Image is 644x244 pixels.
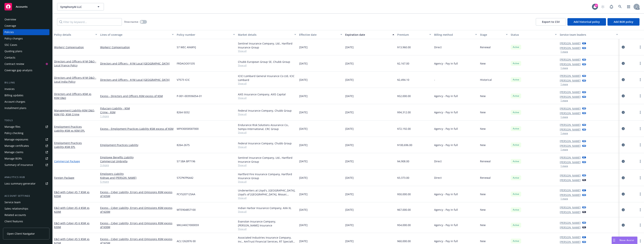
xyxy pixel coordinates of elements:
span: $3,373.00 [397,176,409,180]
a: Commercial Umbrella [100,159,174,163]
a: [PERSON_NAME] [560,62,581,66]
div: Federal Insurance Company, Chubb Group [238,141,296,145]
a: Employers Liability [100,172,174,176]
a: Related accounts [3,212,49,218]
div: Billing updates [4,92,23,98]
a: 5 more [100,180,174,184]
a: [PERSON_NAME] [560,74,581,78]
span: PCY5207125AA [177,192,195,196]
a: Workers' Compensation [100,45,174,49]
button: 1 more [561,83,568,85]
span: Export to CSV [542,20,560,24]
span: - $5M EPL [64,145,75,149]
a: Manage exposures [3,136,49,142]
a: E&O with Cyber [54,221,89,229]
span: [DATE] [345,192,354,196]
a: [PERSON_NAME] [560,123,581,127]
span: Nova Assist [619,239,634,242]
div: Installment plans [4,105,26,111]
a: more [638,110,643,115]
div: SSC Cases [4,42,17,48]
div: Quoting plans [4,48,22,54]
a: Invoices [3,86,49,92]
span: Show all [238,96,296,99]
a: Employee Benefits Liability [100,155,174,159]
span: New [480,143,486,147]
a: Contract review [3,61,49,67]
span: [DATE] [345,159,354,163]
span: [DATE] [345,94,354,98]
span: Agency - Pay in full [434,192,458,196]
span: [DATE] [299,78,308,82]
span: New [480,62,486,65]
div: Analytics hub [3,175,49,179]
div: Indian Harbor Insurance Company, AXA XL [238,206,296,210]
a: more [638,94,643,98]
a: Switch app [625,3,632,10]
span: 57CPKFP6442 [177,176,193,180]
div: Coverage gap analysis [4,67,32,73]
a: more [638,239,643,243]
div: Policy changes [4,36,23,42]
span: - XS 4 $5M xs $20M [54,206,89,214]
div: Account charges [4,99,25,105]
a: Manage BORs [3,156,49,162]
a: [PERSON_NAME] [560,58,581,62]
div: Sentinel Insurance Company, Ltd., Hartford Insurance Group [238,42,296,49]
div: Overview [4,16,16,22]
a: [PERSON_NAME] [560,174,581,177]
button: Lines of coverage [99,30,175,39]
a: [PERSON_NAME] [560,188,581,192]
span: [DATE] [299,192,308,196]
a: [PERSON_NAME] [560,240,581,244]
div: Contacts [4,55,15,61]
button: Policy details [53,30,99,39]
div: Stage [480,33,504,37]
button: Billing method [433,30,479,39]
div: Expiration date [345,33,390,37]
a: Overview [3,16,49,22]
span: 8264-2675 [177,143,190,147]
span: [DATE] [299,208,308,212]
a: Account charges [3,99,49,105]
div: Invoices [4,86,15,92]
a: Directors and Officers [54,92,91,100]
a: Foreign Package [54,176,74,179]
a: more [638,45,643,49]
div: Evanston Insurance Company, [PERSON_NAME] Insurance [238,220,296,227]
div: Related accounts [4,212,26,218]
span: Direct [434,45,442,49]
span: P-001-003936054-01 [177,94,202,98]
a: Quoting plans [3,48,49,54]
a: E&O with Cyber [54,190,89,198]
div: Federal Insurance Company, Chubb Group [238,109,296,113]
span: [DATE] [299,159,308,163]
span: Show all [238,145,296,148]
button: 1 more [561,99,568,102]
span: SymphonyAI LLC [60,5,93,9]
span: Show all [238,131,296,134]
a: more [638,159,643,164]
span: - [434,78,435,82]
a: [PERSON_NAME] [560,156,581,159]
span: Active [512,176,520,179]
span: [DATE] [345,176,354,180]
input: Filter by keyword... [57,18,122,26]
span: - XS 6 $5M xs $30M [54,221,89,229]
span: Historical [480,78,492,82]
a: Workers' Compensation [54,45,84,49]
div: Loss summary generator [4,181,36,187]
span: MPX30058587000 [177,127,199,131]
a: SSC Cases [3,42,49,48]
div: Manage files [4,124,20,130]
a: Employment Practices Liability [54,141,82,149]
button: Export to CSV [536,18,566,26]
span: Agency - Pay in full [434,62,458,65]
a: [PERSON_NAME] [560,160,581,164]
div: Manage claims [4,149,23,155]
button: 1 more [561,165,568,167]
a: more [638,143,643,147]
a: Sales relationships [3,206,49,212]
span: [DATE] [345,110,354,114]
a: [PERSON_NAME] [560,90,581,94]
